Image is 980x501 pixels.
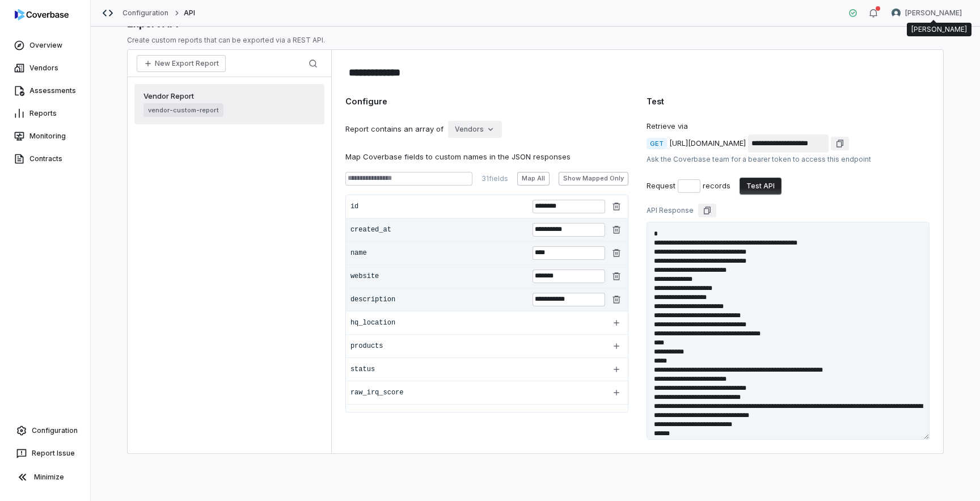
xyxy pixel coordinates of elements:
a: Configuration [5,420,86,441]
div: 31 fields [481,174,508,183]
div: products [350,342,603,351]
div: status [350,365,603,374]
button: Zi Chong Kao avatar[PERSON_NAME] [885,5,969,22]
img: Zi Chong Kao avatar [892,9,901,18]
div: website [350,272,526,281]
div: raw_residual_risk_score [350,411,603,420]
a: Configuration [122,9,169,18]
span: Vendor Report [143,91,223,101]
div: Test [647,95,930,107]
a: Contracts [2,149,88,169]
img: logo-D7KZi-bG.svg [15,9,69,20]
button: Test API [740,178,782,195]
button: Map All [517,172,550,186]
button: New Export Report [137,55,226,72]
div: created_at [350,225,526,234]
a: Vendors [2,58,88,78]
div: Request [647,180,675,192]
span: GET [647,138,667,149]
div: hq_location [350,318,603,327]
div: Ask the Coverbase team for a bearer token to access this endpoint [647,155,930,164]
div: [PERSON_NAME] [911,25,967,34]
span: [PERSON_NAME] [905,9,962,18]
div: id [350,202,526,211]
p: Create custom reports that can be exported via a REST API. [127,36,944,45]
a: Assessments [2,81,88,101]
div: API Response [647,206,694,215]
button: Vendors [448,121,502,138]
a: Vendor Reportvendor-custom-report [134,84,324,124]
button: Show Mapped Only [559,172,628,186]
button: Minimize [5,466,86,489]
div: Configure [345,95,628,107]
div: Map Coverbase fields to custom names in the JSON responses [345,151,628,163]
div: name [350,249,526,258]
button: Report Issue [5,443,86,464]
div: raw_irq_score [350,388,603,397]
a: Reports [2,103,88,124]
div: [URL][DOMAIN_NAME] [669,138,746,149]
span: API [184,9,195,18]
div: Retrieve via [647,121,930,132]
span: vendor-custom-report [143,103,223,117]
div: description [350,295,526,304]
a: Overview [2,35,88,56]
a: Monitoring [2,126,88,146]
div: records [703,180,730,192]
div: Report contains an array of [345,124,443,135]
